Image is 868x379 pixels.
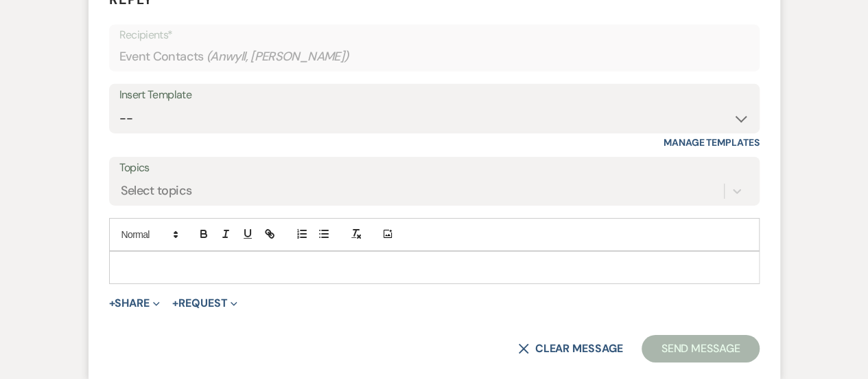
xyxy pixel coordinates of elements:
label: Topics [119,158,749,178]
a: Manage Templates [664,136,760,149]
span: + [172,298,178,309]
div: Select topics [121,182,192,200]
span: ( Anwyll, [PERSON_NAME] ) [207,47,349,66]
div: Event Contacts [119,43,749,70]
button: Request [172,298,237,309]
div: Insert Template [119,85,749,105]
button: Send Message [642,335,759,362]
button: Clear message [518,343,622,354]
p: Recipients* [119,26,749,44]
span: + [109,298,115,309]
button: Share [109,298,161,309]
